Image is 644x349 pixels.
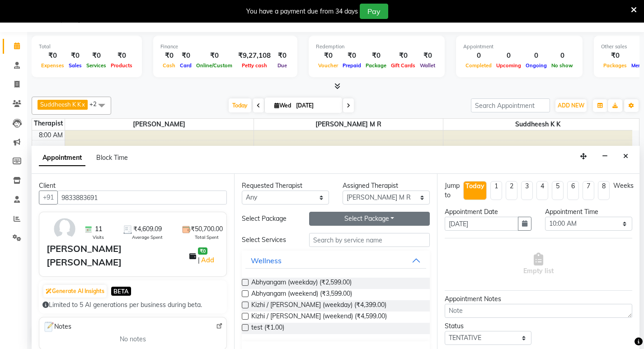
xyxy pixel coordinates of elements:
[39,181,227,191] div: Client
[89,100,103,107] span: +2
[272,102,293,109] span: Wed
[316,62,340,69] span: Voucher
[309,212,430,226] button: Select Package
[39,150,85,166] span: Appointment
[160,43,290,51] div: Finance
[363,62,389,69] span: Package
[445,181,460,200] div: Jump to
[198,247,207,255] span: ₹0
[235,214,302,223] div: Select Package
[360,4,388,19] button: Pay
[555,99,587,112] button: ADD NEW
[463,43,575,51] div: Appointment
[619,149,632,163] button: Close
[66,51,84,61] div: ₹0
[601,51,629,61] div: ₹0
[40,101,81,108] span: Suddheesh K K
[523,253,554,276] span: Empty list
[160,62,178,69] span: Cash
[251,289,352,300] span: Abhyangam (weekend) (₹3,599.00)
[39,62,66,69] span: Expenses
[195,234,219,241] span: Total Spent
[418,51,437,61] div: ₹0
[246,7,358,16] div: You have a payment due from 34 days
[120,335,146,344] span: No notes
[293,99,338,112] input: 2025-09-03
[521,181,533,200] li: 3
[601,62,629,69] span: Packages
[47,242,189,269] div: [PERSON_NAME] [PERSON_NAME]
[245,252,426,269] button: Wellness
[445,321,532,331] div: Status
[251,300,386,312] span: Kizhi / [PERSON_NAME] (weekday) (₹4,399.00)
[549,62,575,69] span: No show
[42,300,223,310] div: Limited to 5 AI generations per business during beta.
[242,181,329,191] div: Requested Therapist
[111,287,131,295] span: BETA
[235,51,274,61] div: ₹9,27,108
[229,98,251,112] span: Today
[445,217,519,231] input: yyyy-mm-dd
[37,130,65,140] div: 8:00 AM
[536,181,548,200] li: 4
[389,62,418,69] span: Gift Cards
[340,51,363,61] div: ₹0
[552,181,564,200] li: 5
[598,181,610,200] li: 8
[32,119,65,128] div: Therapist
[132,234,163,241] span: Average Spent
[95,224,102,234] span: 11
[108,62,135,69] span: Products
[343,181,430,191] div: Assigned Therapist
[160,51,178,61] div: ₹0
[567,181,579,200] li: 6
[84,51,108,61] div: ₹0
[133,224,162,234] span: ₹4,609.09
[275,62,289,69] span: Due
[178,62,194,69] span: Card
[251,255,282,266] div: Wellness
[523,51,549,61] div: 0
[251,312,387,323] span: Kizhi / [PERSON_NAME] (weekend) (₹4,599.00)
[191,224,223,234] span: ₹50,700.00
[66,62,84,69] span: Sales
[494,51,523,61] div: 0
[39,43,135,51] div: Total
[523,62,549,69] span: Ongoing
[200,255,216,265] a: Add
[65,119,254,130] span: [PERSON_NAME]
[52,216,78,242] img: avatar
[583,181,594,200] li: 7
[340,62,363,69] span: Prepaid
[463,62,494,69] span: Completed
[418,62,437,69] span: Wallet
[43,321,71,333] span: Notes
[251,323,284,334] span: test (₹1.00)
[39,191,58,205] button: +91
[81,101,85,108] a: x
[274,51,290,61] div: ₹0
[194,51,235,61] div: ₹0
[251,278,352,289] span: Abhyangam (weekday) (₹2,599.00)
[108,51,135,61] div: ₹0
[39,51,66,61] div: ₹0
[316,43,437,51] div: Redemption
[309,233,430,247] input: Search by service name
[389,51,418,61] div: ₹0
[96,154,128,162] span: Block Time
[254,119,443,130] span: [PERSON_NAME] M R
[613,181,634,191] div: Weeks
[445,207,532,217] div: Appointment Date
[558,102,584,109] span: ADD NEW
[43,285,107,298] button: Generate AI Insights
[549,51,575,61] div: 0
[363,51,389,61] div: ₹0
[57,191,227,205] input: Search by Name/Mobile/Email/Code
[93,234,104,241] span: Visits
[240,62,269,69] span: Petty cash
[471,98,550,112] input: Search Appointment
[490,181,502,200] li: 1
[463,51,494,61] div: 0
[194,62,235,69] span: Online/Custom
[178,51,194,61] div: ₹0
